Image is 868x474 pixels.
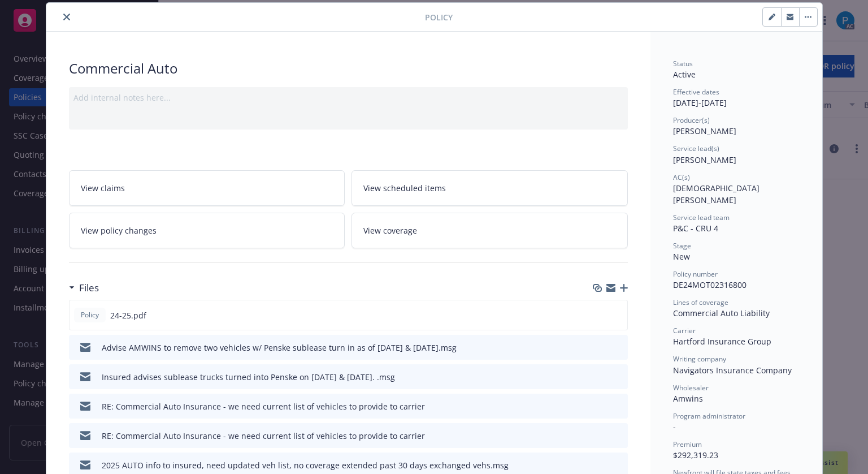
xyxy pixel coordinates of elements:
span: Wholesaler [673,383,709,393]
h3: Files [79,281,99,295]
button: preview file [613,459,623,471]
a: View claims [69,170,345,206]
span: Amwins [673,393,703,404]
span: AC(s) [673,173,690,182]
span: Policy [425,11,453,23]
button: download file [595,430,604,442]
span: Effective dates [673,87,719,97]
span: Policy number [673,269,718,279]
button: preview file [613,371,623,383]
span: View claims [81,182,125,194]
span: View coverage [363,225,417,236]
button: preview file [613,342,623,354]
button: download file [595,400,604,412]
div: [DATE] - [DATE] [673,87,800,109]
div: Insured advises sublease trucks turned into Penske on [DATE] & [DATE]. .msg [102,371,395,383]
div: Commercial Auto [69,59,628,78]
span: [DEMOGRAPHIC_DATA][PERSON_NAME] [673,183,759,205]
span: Producer(s) [673,115,710,125]
div: RE: Commercial Auto Insurance - we need current list of vehicles to provide to carrier [102,430,425,442]
span: $292,319.23 [673,450,718,460]
span: Policy [79,310,101,320]
span: Stage [673,241,691,251]
span: Service lead(s) [673,144,719,153]
span: Service lead team [673,213,730,222]
a: View policy changes [69,213,345,248]
div: RE: Commercial Auto Insurance - we need current list of vehicles to provide to carrier [102,400,425,412]
div: 2025 AUTO info to insured, need updated veh list, no coverage extended past 30 days exchanged veh... [102,459,509,471]
span: 24-25.pdf [110,309,146,321]
span: [PERSON_NAME] [673,154,736,165]
button: preview file [613,430,623,442]
a: View coverage [351,213,628,248]
span: P&C - CRU 4 [673,223,718,234]
button: download file [594,309,604,321]
div: Commercial Auto Liability [673,307,800,319]
div: Files [69,281,99,295]
span: Program administrator [673,411,745,421]
span: Status [673,59,693,68]
a: View scheduled items [351,170,628,206]
button: download file [595,371,604,383]
button: close [60,10,73,24]
span: - [673,421,676,432]
span: View scheduled items [363,182,446,194]
span: New [673,251,690,262]
div: Advise AMWINS to remove two vehicles w/ Penske sublease turn in as of [DATE] & [DATE].msg [102,342,457,354]
span: Premium [673,439,702,449]
button: download file [595,342,604,354]
span: Navigators Insurance Company [673,365,792,376]
span: Carrier [673,326,696,335]
button: download file [595,459,604,471]
span: View policy changes [81,225,157,236]
span: Hartford Insurance Group [673,336,771,347]
span: Lines of coverage [673,298,728,307]
button: preview file [613,309,623,321]
span: Writing company [673,354,726,364]
button: preview file [613,400,623,412]
span: [PERSON_NAME] [673,126,736,136]
span: Active [673,69,696,80]
div: Add internal notes here... [73,92,623,104]
span: DE24MOT02316800 [673,279,747,290]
